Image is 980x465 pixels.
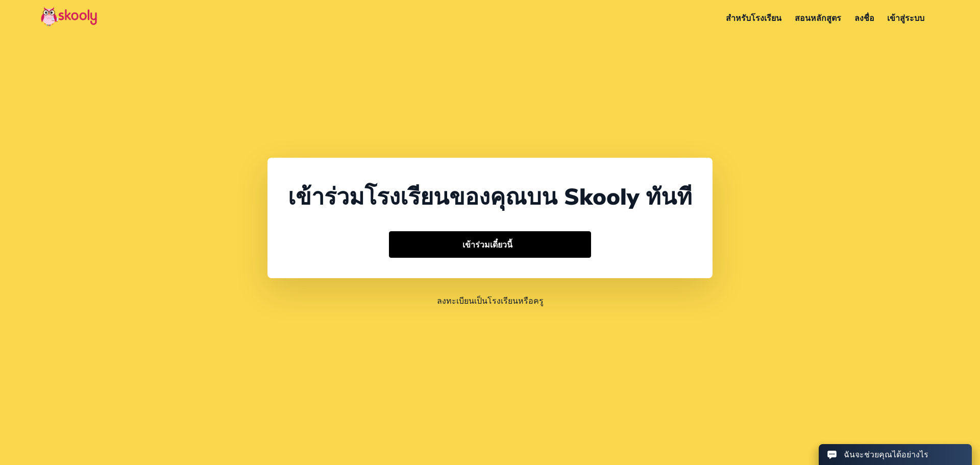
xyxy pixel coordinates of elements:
button: เข้าร่วมเดี๋ยวนี้ [389,231,591,258]
img: Skooly [41,7,97,27]
a: เข้าสู่ระบบ [880,9,931,27]
a: ลงชื่อ [848,9,881,27]
a: ลงทะเบียนเป็นโรงเรียนหรือครู [437,295,544,307]
a: สอนหลักสูตร [788,9,848,27]
a: สำหรับโรงเรียน [720,9,789,27]
div: เข้าร่วมโรงเรียนของคุณบน Skooly ทันที [288,178,692,215]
